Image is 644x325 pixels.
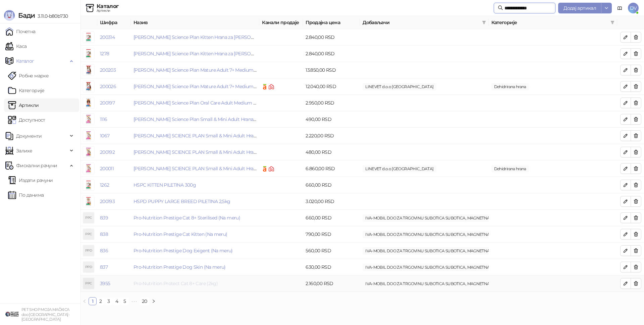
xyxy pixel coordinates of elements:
[131,226,259,243] td: Pro-Nutrition Prestige Cat Kitten (Na meru)
[259,16,303,29] th: Канали продаје
[363,280,508,287] span: IVA-MOBIL DOO ZA TRGOVINU SUBOTICA SUBOTICA, MAGNETNA POLJA 1
[482,20,486,24] span: filter
[4,10,15,21] img: Logo
[5,25,36,38] a: Почетна
[100,215,108,221] a: 839
[80,297,89,305] button: left
[303,275,360,292] td: 2.160,00 RSD
[100,248,108,254] a: 836
[360,16,488,29] th: Добављачи
[100,231,108,237] a: 838
[303,243,360,259] td: 560,00 RSD
[363,19,479,26] span: Добављачи
[8,99,39,112] a: ArtikliАртикли
[113,297,121,305] li: 4
[303,16,360,29] th: Продајна цена
[83,262,94,272] div: PPD
[8,113,45,127] a: Доступност
[303,128,360,144] td: 2.220,00 RSD
[83,245,94,256] div: PPD
[97,297,105,305] li: 2
[83,278,94,289] div: PPC
[491,165,529,173] span: Dehidrirana hrana
[97,298,104,305] a: 2
[491,19,608,26] span: Категорије
[16,129,42,143] span: Документи
[100,133,109,139] a: 1067
[5,308,19,321] img: 64x64-companyLogo-9f44b8df-f022-41eb-b7d6-300ad218de09.png
[100,67,116,73] a: 200203
[133,166,310,172] a: [PERSON_NAME] SCIENCE PLAN Small & Mini Adult Hrana za Pse s Piletinom 6 kg
[133,280,218,286] a: Pro-Nutrition Protect Cat 8+ Care (2kg)
[131,160,259,177] td: Hill's SCIENCE PLAN Small & Mini Adult Hrana za Pse s Piletinom 6 kg
[83,299,87,303] span: left
[131,95,259,111] td: Hill's Science Plan Oral Care Adult Medium Hrana za Pse sa Piletinom 2 kg
[113,298,120,305] a: 4
[16,54,34,68] span: Каталог
[133,100,319,106] a: [PERSON_NAME] Science Plan Oral Care Adult Medium Hrana za Pse sa Piletinom 2 kg
[133,67,352,73] a: [PERSON_NAME] Science Plan Mature Adult 7+ Medium Hrana za Pse sa Jagnjetinom i Pirinčem 14 kg
[140,297,150,305] li: 20
[303,160,360,177] td: 6.860,00 RSD
[363,83,436,90] span: LINEVET d.o.o [GEOGRAPHIC_DATA]
[363,264,508,271] span: IVA-MOBIL DOO ZA TRGOVINU SUBOTICA SUBOTICA, MAGNETNA POLJA 1
[131,259,259,275] td: Pro-Nutrition Prestige Dog Skin (Na meru)
[100,198,115,204] a: 200193
[131,29,259,46] td: Hill's Science Plan Kitten Hrana za Mačke sa Tunom 1,5 kg
[131,16,259,29] th: Назив
[131,46,259,62] td: Hill's Science Plan Kitten Hrana za Mačke s Piletinom 1,5 kg
[133,34,301,40] a: [PERSON_NAME] Science Plan Kitten Hrana za [PERSON_NAME] Tunom 1,5 kg
[100,51,109,57] a: 1278
[100,264,108,270] a: 837
[269,166,274,172] img: Shoppster
[131,144,259,160] td: Hill's SCIENCE PLAN Small & Mini Adult Hrana za Pse s Piletinom 300 g
[131,78,259,95] td: Hill's Science Plan Mature Adult 7+ Medium Hrana za Pse sa Piletinom 14 kg
[89,297,97,305] li: 1
[97,9,119,12] div: Артикли
[150,297,158,305] button: right
[303,95,360,111] td: 2.950,00 RSD
[129,297,140,305] li: Следећих 5 Страна
[303,177,360,193] td: 660,00 RSD
[558,3,601,13] button: Додај артикал
[303,193,360,210] td: 3.020,00 RSD
[303,46,360,62] td: 2.840,00 RSD
[131,177,259,193] td: HSPC KITTEN PILETINA 300g
[133,264,226,270] a: Pro-Nutrition Prestige Dog Skin (Na meru)
[133,51,309,57] a: [PERSON_NAME] Science Plan Kitten Hrana za [PERSON_NAME] s Piletinom 1,5 kg
[8,188,44,202] a: По данима
[100,166,114,172] a: 200011
[86,4,94,12] img: Artikli
[133,198,230,204] a: HSPD PUPPY LARGE BREED PILETINA 2,5kg
[614,3,625,13] a: Документација
[610,20,614,24] span: filter
[262,166,267,172] img: Ananas
[133,231,227,237] a: Pro-Nutrition Prestige Cat Kitten (Na meru)
[97,4,119,9] div: Каталог
[131,243,259,259] td: Pro-Nutrition Prestige Dog Exigent (Na meru)
[140,298,149,305] a: 20
[269,84,274,89] img: Shoppster
[5,40,26,53] a: Каса
[303,210,360,226] td: 660,00 RSD
[481,17,487,27] span: filter
[131,128,259,144] td: Hill's SCIENCE PLAN Small & Mini Adult Hrana za Pse s Piletinom 1,5 kg
[152,299,156,303] span: right
[133,215,240,221] a: Pro-Nutrition Prestige Cat 8+ Sterilised (Na meru)
[131,210,259,226] td: Pro-Nutrition Prestige Cat 8+ Sterilised (Na meru)
[131,193,259,210] td: HSPD PUPPY LARGE BREED PILETINA 2,5kg
[628,3,639,13] span: DV
[131,275,259,292] td: Pro-Nutrition Protect Cat 8+ Care (2kg)
[133,116,336,122] a: [PERSON_NAME] Science Plan Small & Mini Adult Hrana za Pse s Jagnjetinom i Pirinčem 300 g
[35,13,68,19] span: 3.11.0-b80b730
[563,5,596,11] span: Додај артикал
[8,69,49,82] a: Робне марке
[491,83,529,90] span: Dehidrirana hrana
[303,111,360,128] td: 490,00 RSD
[129,297,140,305] span: •••
[363,247,508,255] span: IVA-MOBIL DOO ZA TRGOVINU SUBOTICA SUBOTICA, MAGNETNA POLJA 1
[89,298,96,305] a: 1
[8,84,45,97] a: Категорије
[609,17,616,27] span: filter
[133,248,233,254] a: Pro-Nutrition Prestige Dog Exigent (Na meru)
